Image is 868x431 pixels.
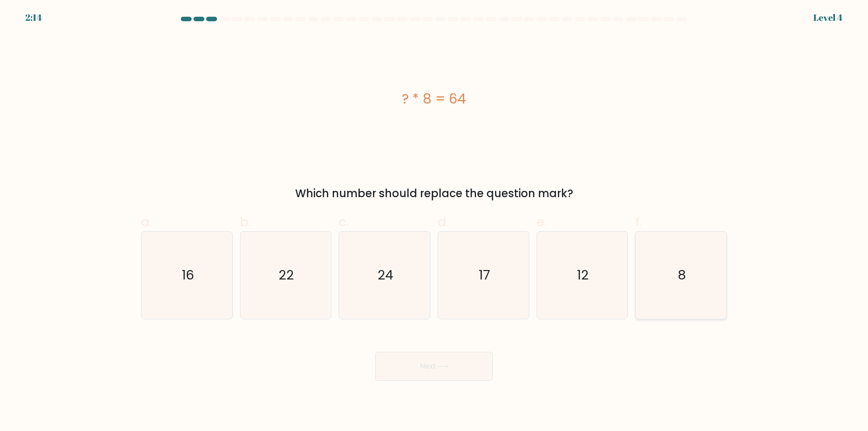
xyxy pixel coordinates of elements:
[339,213,349,231] span: c.
[377,266,393,284] text: 24
[635,213,642,231] span: f.
[25,11,42,24] div: 2:14
[279,266,294,284] text: 22
[577,266,589,284] text: 12
[240,213,251,231] span: b.
[438,213,448,231] span: d.
[141,213,152,231] span: a.
[146,185,722,202] div: Which number should replace the question mark?
[182,266,194,284] text: 16
[375,352,493,381] button: Next
[813,11,843,24] div: Level 4
[141,89,727,109] div: ? * 8 = 64
[479,266,490,284] text: 17
[537,213,547,231] span: e.
[678,266,686,284] text: 8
